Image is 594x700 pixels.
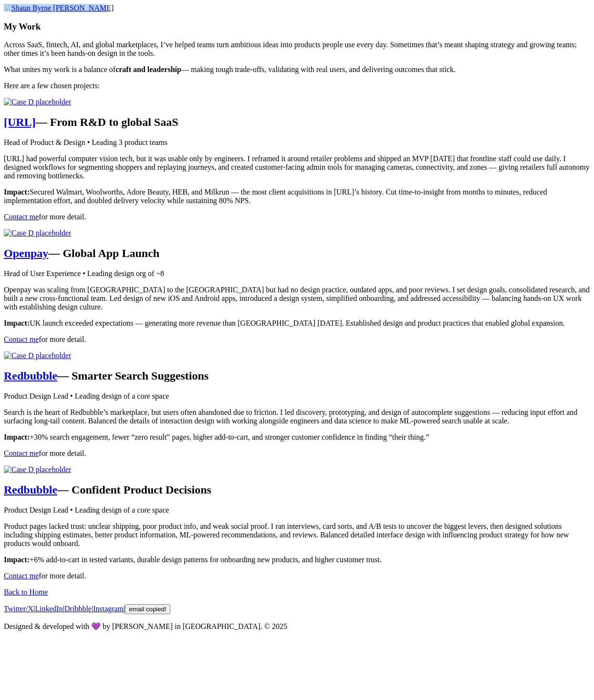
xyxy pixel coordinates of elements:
a: Contact me [4,213,39,221]
strong: craft and leadership [115,65,181,73]
img: Shaun Byrne [4,4,51,12]
p: Across SaaS, fintech, AI, and global marketplaces, I’ve helped teams turn ambitious ideas into pr... [4,41,590,58]
a: Back to Home [4,588,48,596]
p: Openpay was scaling from [GEOGRAPHIC_DATA] to the [GEOGRAPHIC_DATA] but had no design practice, o... [4,286,590,311]
p: for more detail. [4,335,590,344]
p: Head of Product & Design • Leading 3 product teams [4,138,590,147]
a: Contact me [4,449,39,457]
p: Secured Walmart, Woolworths, Adore Beauty, HEB, and Milkrun — the most client acquisitions in [UR... [4,188,590,205]
a: Contact me [4,335,39,343]
p: | | | | [4,604,590,614]
a: Dribbble [64,605,92,613]
span: [PERSON_NAME] [53,4,114,12]
h1: My Work [4,21,590,32]
h2: — Confident Product Decisions [4,484,590,496]
a: Contact me [4,572,39,580]
p: for more detail. [4,449,590,458]
h2: — Global App Launch [4,247,590,260]
strong: Impact: [4,433,30,441]
p: +6% add-to-cart in tested variants, durable design patterns for onboarding new products, and high... [4,556,590,564]
strong: Impact: [4,188,30,196]
h2: — From R&D to global SaaS [4,116,590,129]
span: copied! [146,606,167,613]
a: Twitter/X [4,605,33,613]
a: Openpay [4,247,48,259]
strong: Impact: [4,319,30,327]
h2: — Smarter Search Suggestions [4,370,590,382]
a: LinkedIn [35,605,63,613]
img: Case D placeholder [4,229,71,237]
img: Case D placeholder [4,98,71,106]
p: Search is the heart of Redbubble’s marketplace, but users often abandoned due to friction. I led ... [4,408,590,425]
a: Redbubble [4,370,57,382]
a: [URL] [4,116,36,128]
p: Designed & developed with 💜 by [PERSON_NAME] in [GEOGRAPHIC_DATA]. © 2025 [4,622,590,631]
p: Product Design Lead • Leading design of a core space [4,506,590,515]
p: UK launch exceeded expectations — generating more revenue than [GEOGRAPHIC_DATA] [DATE]. Establis... [4,319,590,328]
p: Product Design Lead • Leading design of a core space [4,392,590,401]
a: [PERSON_NAME] [4,4,114,12]
p: Here are a few chosen projects: [4,82,590,90]
p: Head of User Experience • Leading design org of ~8 [4,269,590,278]
p: Product pages lacked trust: unclear shipping, poor product info, and weak social proof. I ran int... [4,522,590,548]
img: Case D placeholder [4,351,71,360]
p: for more detail. [4,213,590,221]
strong: Impact: [4,556,30,564]
p: What unites my work is a balance of — making tough trade-offs, validating with real users, and de... [4,65,590,74]
a: Redbubble [4,484,57,496]
p: [URL] had powerful computer vision tech, but it was usable only by engineers. I reframed it aroun... [4,154,590,180]
p: for more detail. [4,572,590,580]
span: email [129,606,144,613]
p: +30% search engagement, fewer “zero result” pages, higher add-to-cart, and stronger customer conf... [4,433,590,442]
img: Case D placeholder [4,465,71,474]
a: Instagram [93,605,124,613]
